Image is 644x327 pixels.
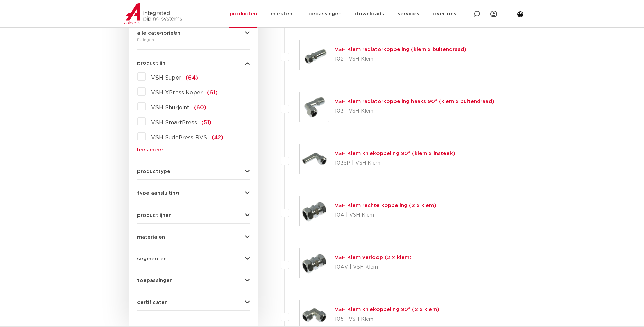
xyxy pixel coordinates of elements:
span: productlijnen [137,213,172,218]
button: materialen [137,235,250,240]
span: type aansluiting [137,191,179,196]
span: (42) [211,135,223,140]
span: toepassingen [137,278,173,283]
span: (64) [186,75,198,81]
img: Thumbnail for VSH Klem rechte koppeling (2 x klem) [300,196,329,226]
a: lees meer [137,147,250,152]
a: VSH Klem rechte koppeling (2 x klem) [335,203,436,208]
button: productlijn [137,61,250,66]
span: certificaten [137,300,168,305]
span: productlijn [137,61,165,66]
a: VSH Klem kniekoppeling 90° (2 x klem) [335,307,439,312]
button: alle categorieën [137,31,250,36]
button: producttype [137,169,250,174]
p: 103SP | VSH Klem [335,158,455,169]
span: VSH XPress Koper [151,90,203,96]
button: type aansluiting [137,191,250,196]
a: VSH Klem verloop (2 x klem) [335,255,412,260]
div: fittingen [137,36,250,44]
span: alle categorieën [137,31,180,36]
p: 102 | VSH Klem [335,54,466,65]
p: 104 | VSH Klem [335,210,436,221]
p: 104V | VSH Klem [335,262,412,273]
span: VSH SmartPress [151,120,197,125]
button: segmenten [137,256,250,261]
span: VSH SudoPress RVS [151,135,207,140]
p: 103 | VSH Klem [335,106,494,117]
span: VSH Super [151,75,181,81]
a: VSH Klem kniekoppeling 90° (klem x insteek) [335,151,455,156]
img: Thumbnail for VSH Klem radiatorkoppeling haaks 90° (klem x buitendraad) [300,92,329,122]
button: productlijnen [137,213,250,218]
button: certificaten [137,300,250,305]
span: producttype [137,169,170,174]
a: VSH Klem radiatorkoppeling haaks 90° (klem x buitendraad) [335,99,494,104]
button: toepassingen [137,278,250,283]
span: (61) [207,90,218,96]
span: VSH Shurjoint [151,105,189,110]
img: Thumbnail for VSH Klem verloop (2 x klem) [300,248,329,278]
a: VSH Klem radiatorkoppeling (klem x buitendraad) [335,47,466,52]
span: (60) [194,105,206,110]
img: Thumbnail for VSH Klem kniekoppeling 90° (klem x insteek) [300,144,329,174]
span: segmenten [137,256,167,261]
span: materialen [137,235,165,240]
p: 105 | VSH Klem [335,314,439,325]
span: (51) [201,120,211,125]
img: Thumbnail for VSH Klem radiatorkoppeling (klem x buitendraad) [300,40,329,70]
